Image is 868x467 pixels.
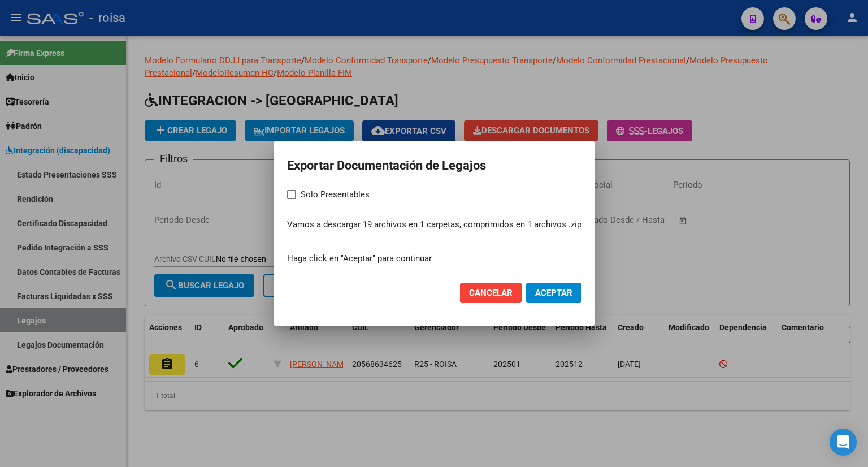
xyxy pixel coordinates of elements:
[287,218,581,231] p: Vamos a descargar 19 archivos en 1 carpetas, comprimidos en 1 archivos .zip
[287,218,581,265] p: Haga click en "Aceptar" para continuar
[830,429,857,456] div: Open Intercom Messenger
[301,188,370,201] span: Solo Presentables
[460,283,522,303] button: Cancelar
[535,288,572,298] span: Aceptar
[469,288,513,298] span: Cancelar
[287,155,581,176] h2: Exportar Documentación de Legajos
[526,283,581,303] button: Aceptar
